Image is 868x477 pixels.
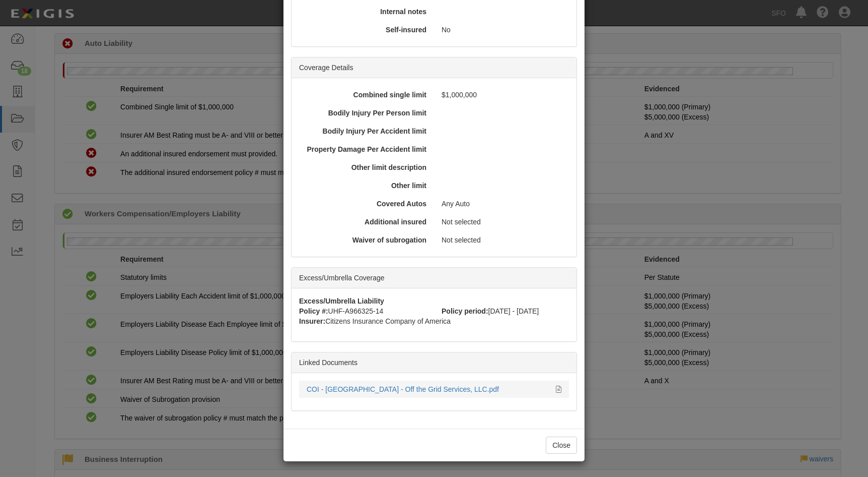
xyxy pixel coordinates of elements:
strong: Excess/Umbrella Liability [299,297,384,305]
strong: Policy #: [299,307,328,315]
div: Not selected [434,217,572,227]
div: Other limit [296,181,434,191]
div: [DATE] - [DATE] [434,306,576,316]
div: Additional insured [296,217,434,227]
strong: Insurer: [299,317,325,325]
div: Citizens Insurance Company of America [292,316,576,326]
div: Bodily Injury Per Person limit [296,108,434,118]
div: Linked Documents [292,352,576,373]
div: Coverage Details [292,57,576,78]
div: Excess/Umbrella Coverage [292,268,576,288]
a: COI - [GEOGRAPHIC_DATA] - Off the Grid Services, LLC.pdf [307,385,499,393]
div: Internal notes [296,7,434,17]
button: Close [546,437,577,454]
div: Property Damage Per Accident limit [296,144,434,154]
div: Other limit description [296,162,434,172]
div: UHF-A966325-14 [292,306,434,316]
strong: Policy period: [442,307,488,315]
div: $1,000,000 [434,90,572,100]
div: Waiver of subrogation [296,235,434,245]
div: Covered Autos [296,199,434,209]
div: Not selected [434,235,572,245]
div: COI - San Francisco International Airport - Off the Grid Services, LLC.pdf [307,384,548,394]
div: Any Auto [434,199,572,209]
div: No [434,25,572,35]
div: Combined single limit [296,90,434,100]
div: Self-insured [296,25,434,35]
div: Bodily Injury Per Accident limit [296,126,434,136]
